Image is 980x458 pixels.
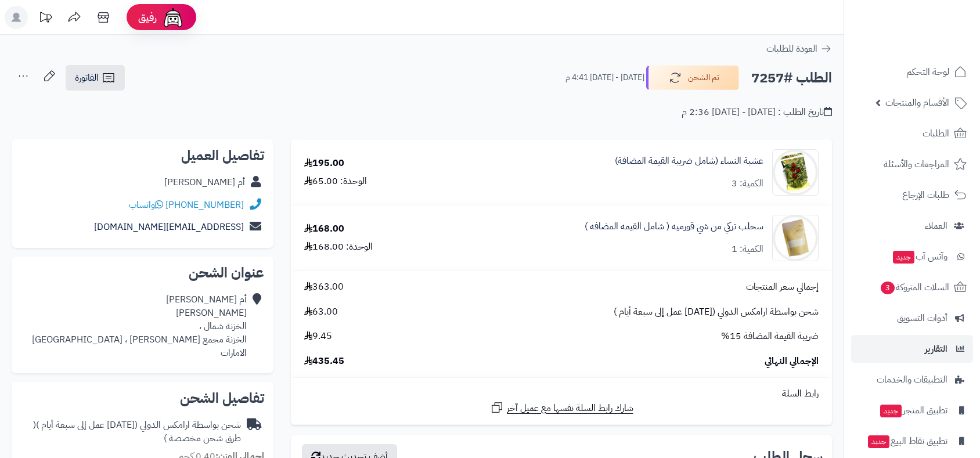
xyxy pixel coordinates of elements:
[851,366,973,394] a: التطبيقات والخدمات
[21,419,241,445] div: شحن بواسطة ارامكس الدولي ([DATE] عمل إلى سبعة أيام )
[32,293,247,359] div: أم [PERSON_NAME] [PERSON_NAME] الخزنة شمال ، الخزنة مجمع [PERSON_NAME] ، [GEOGRAPHIC_DATA] الامارات
[923,125,949,142] span: الطلبات
[906,64,949,80] span: لوحة التحكم
[33,418,241,445] span: ( طرق شحن مخصصة )
[31,6,60,32] a: تحديثات المنصة
[868,435,889,448] span: جديد
[773,149,818,196] img: 543368d074e8fa804b830aadeb4a9af190c-90x90.jpeg
[851,120,973,147] a: الطلبات
[925,218,947,234] span: العملاء
[304,240,373,254] div: الوحدة: 168.00
[165,198,244,212] a: [PHONE_NUMBER]
[646,66,739,90] button: تم الشحن
[732,177,763,190] div: الكمية: 3
[296,387,827,401] div: رابط السلة
[138,10,157,24] span: رفيق
[892,248,947,265] span: وآتس آب
[884,156,949,172] span: المراجعات والأسئلة
[129,198,163,212] a: واتساب
[925,341,947,357] span: التقارير
[732,243,763,256] div: الكمية: 1
[66,65,125,91] a: الفاتورة
[765,355,819,368] span: الإجمالي النهائي
[893,251,914,264] span: جديد
[164,176,245,189] div: أم [PERSON_NAME]
[867,433,947,449] span: تطبيق نقاط البيع
[773,215,818,261] img: 1740759078-Photoroom_%D9%A2%D9%A0%D9%A2%D9%A5%D9%A0%D9%A2%D9%A2%D9%A8_%D9%A1%D9%A9%D9%A0%D9%A3%D9...
[766,42,817,56] span: العودة للطلبات
[851,212,973,240] a: العملاء
[304,175,367,188] div: الوحدة: 65.00
[851,304,973,332] a: أدوات التسويق
[879,402,947,419] span: تطبيق المتجر
[751,66,832,90] h2: الطلب #7257
[851,150,973,178] a: المراجعات والأسئلة
[21,266,264,280] h2: عنوان الشحن
[21,149,264,163] h2: تفاصيل العميل
[851,58,973,86] a: لوحة التحكم
[746,280,819,294] span: إجمالي سعر المنتجات
[901,9,969,33] img: logo-2.png
[614,305,819,319] span: شحن بواسطة ارامكس الدولي ([DATE] عمل إلى سبعة أيام )
[304,157,344,170] div: 195.00
[851,273,973,301] a: السلات المتروكة3
[851,427,973,455] a: تطبيق نقاط البيعجديد
[766,42,832,56] a: العودة للطلبات
[21,391,264,405] h2: تفاصيل الشحن
[304,355,344,368] span: 435.45
[897,310,947,326] span: أدوات التسويق
[615,154,763,168] a: عشبة النساء (شامل ضريبة القيمة المضافة)
[880,405,902,417] span: جديد
[880,279,949,295] span: السلات المتروكة
[885,95,949,111] span: الأقسام والمنتجات
[721,330,819,343] span: ضريبة القيمة المضافة 15%
[881,282,895,294] span: 3
[902,187,949,203] span: طلبات الإرجاع
[507,402,633,415] span: شارك رابط السلة نفسها مع عميل آخر
[565,72,644,84] small: [DATE] - [DATE] 4:41 م
[851,335,973,363] a: التقارير
[304,305,338,319] span: 63.00
[877,372,947,388] span: التطبيقات والخدمات
[161,6,185,29] img: ai-face.png
[75,71,99,85] span: الفاتورة
[304,222,344,236] div: 168.00
[585,220,763,233] a: سحلب تركي من شي قورميه ( شامل القيمه المضافه )
[851,396,973,424] a: تطبيق المتجرجديد
[490,401,633,415] a: شارك رابط السلة نفسها مع عميل آخر
[304,280,344,294] span: 363.00
[682,106,832,119] div: تاريخ الطلب : [DATE] - [DATE] 2:36 م
[94,220,244,234] a: [EMAIL_ADDRESS][DOMAIN_NAME]
[851,243,973,271] a: وآتس آبجديد
[851,181,973,209] a: طلبات الإرجاع
[304,330,332,343] span: 9.45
